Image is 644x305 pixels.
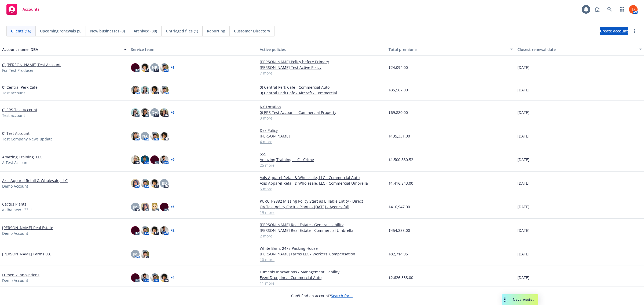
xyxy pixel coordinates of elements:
a: 0) Central Perk Cafe [2,84,38,90]
a: NY Location [260,104,384,110]
span: Demo Account [2,278,28,283]
span: JM [133,251,138,257]
span: [DATE] [517,157,529,162]
img: photo [160,86,169,94]
span: Customer Directory [234,28,270,34]
a: Amazing Training, LLC [2,154,42,160]
span: $416,947.00 [389,204,410,210]
span: Archived (30) [134,28,157,34]
a: 3 more [260,115,384,121]
img: photo [150,155,159,164]
img: photo [141,203,149,211]
img: photo [141,86,149,94]
span: [DATE] [517,180,529,186]
img: photo [160,203,169,211]
a: Dez Policy [260,128,384,133]
span: Test Company News update [2,136,53,142]
img: photo [131,108,140,117]
a: 555 [260,151,384,157]
span: $454,888.00 [389,228,410,233]
span: Test account [2,90,25,96]
span: $1,500,880.52 [389,157,413,162]
a: Lumenix Innovations - Management Liability [260,269,384,275]
a: + 6 [171,111,174,114]
a: 19 more [260,210,384,215]
a: Lumenix Innovations [2,272,39,278]
img: photo [160,63,169,72]
a: [PERSON_NAME] Real Estate [2,225,53,230]
span: Reporting [207,28,225,34]
a: + 2 [171,229,174,232]
img: photo [131,63,140,72]
span: [DATE] [517,275,529,280]
span: [DATE] [517,65,529,70]
a: + 6 [171,205,174,209]
a: PURCH-9882 Missing Policy Start as Billable Entity - Direct [260,198,384,204]
a: 5 more [260,186,384,192]
img: photo [150,132,159,140]
a: Report a Bug [592,4,603,15]
img: photo [150,179,159,188]
img: photo [141,250,149,258]
img: photo [150,86,159,94]
span: $35,567.00 [389,87,408,93]
img: photo [131,273,140,282]
span: $24,094.00 [389,65,408,70]
a: [PERSON_NAME] Real Estate - General Liability [260,222,384,228]
span: [DATE] [517,228,529,233]
span: Untriaged files (1) [166,28,198,34]
span: [DATE] [517,251,529,257]
a: White Barn, 2475 Packing House [260,246,384,251]
a: 0) ERS Test Account [2,107,37,113]
a: Switch app [617,4,627,15]
a: Axis Apparel Retail & Wholesale, LLC - Commercial Umbrella [260,180,384,186]
a: Axis Apparel Retail & Wholesale, LLC - Commercial Auto [260,175,384,180]
span: JM [133,204,138,210]
span: [DATE] [517,204,529,210]
img: photo [160,108,169,117]
span: [DATE] [517,87,529,93]
a: + 9 [171,158,174,161]
span: Clients (16) [11,28,31,34]
img: photo [141,108,149,117]
a: Search for it [331,293,353,298]
span: Accounts [23,7,39,12]
a: Amazing Training, LLC - Crime [260,157,384,162]
div: Active policies [260,47,384,52]
a: [PERSON_NAME] Policy before Primary [260,59,384,65]
span: Create account [600,26,628,36]
a: Search [604,4,615,15]
span: Can't find an account? [291,293,353,299]
span: $1,416,843.00 [389,180,413,186]
a: more [631,28,638,34]
div: Closest renewal date [517,47,636,52]
a: 0) Central Perk Cafe - Aircraft - Commercial [260,90,384,96]
img: photo [150,273,159,282]
span: For Test Producer [2,68,34,73]
a: + 1 [171,66,174,69]
img: photo [629,5,638,14]
a: [PERSON_NAME] [260,133,384,139]
button: Service team [129,43,258,56]
a: [PERSON_NAME] Real Estate - Commercial Umbrella [260,228,384,233]
img: photo [160,155,169,164]
a: 0) [PERSON_NAME] Test Account [2,62,61,68]
span: NP [152,65,157,70]
button: Closest renewal date [515,43,644,56]
img: photo [160,132,169,140]
span: [DATE] [517,133,529,139]
a: QA Test policy Cactus Plants - [DATE] - Agency full [260,204,384,210]
img: photo [131,86,140,94]
span: a dba new 123!!! [2,207,32,213]
span: $135,331.00 [389,133,410,139]
span: DM [152,110,158,115]
img: photo [141,273,149,282]
img: photo [160,273,169,282]
a: 2 more [260,233,384,239]
img: photo [141,179,149,188]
